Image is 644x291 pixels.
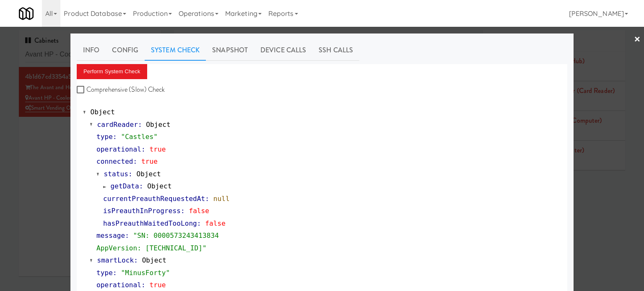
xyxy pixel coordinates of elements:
span: connected [96,157,133,165]
span: true [141,157,158,165]
span: Object [91,108,115,116]
span: : [141,281,145,289]
span: Object [146,121,170,129]
span: smartLock [97,256,134,264]
span: "Castles" [121,133,158,141]
span: : [125,232,129,239]
span: : [181,207,185,215]
span: false [205,219,226,227]
span: : [141,145,145,153]
span: true [150,145,166,153]
a: Device Calls [254,40,312,61]
span: true [150,281,166,289]
label: Comprehensive (Slow) Check [77,83,165,96]
span: : [197,219,201,227]
a: Config [106,40,145,61]
span: null [213,195,230,203]
span: hasPreauthWaitedTooLong [103,219,197,227]
button: Perform System Check [77,64,147,79]
span: "MinusForty" [121,269,170,277]
a: Info [77,40,106,61]
span: : [205,195,209,203]
span: type [96,269,113,277]
span: message [96,232,125,239]
span: Object [142,256,166,264]
span: isPreauthInProgress [103,207,181,215]
span: type [96,133,113,141]
span: status [104,170,128,178]
span: Object [147,182,171,190]
input: Comprehensive (Slow) Check [77,87,86,93]
a: × [634,27,641,53]
a: System Check [145,40,206,61]
span: : [113,133,117,141]
span: currentPreauthRequestedAt [103,195,205,203]
span: : [139,182,143,190]
span: : [113,269,117,277]
a: Snapshot [206,40,254,61]
span: getData [111,182,139,190]
span: operational [96,281,141,289]
span: false [189,207,209,215]
span: : [134,256,138,264]
a: SSH Calls [312,40,359,61]
span: : [133,157,138,165]
span: : [128,170,132,178]
span: "SN: 0000573243413834 AppVersion: [TECHNICAL_ID]" [96,232,219,252]
span: : [138,121,142,129]
span: cardReader [97,121,138,129]
span: Object [136,170,161,178]
span: operational [96,145,141,153]
img: Micromart [19,6,34,21]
